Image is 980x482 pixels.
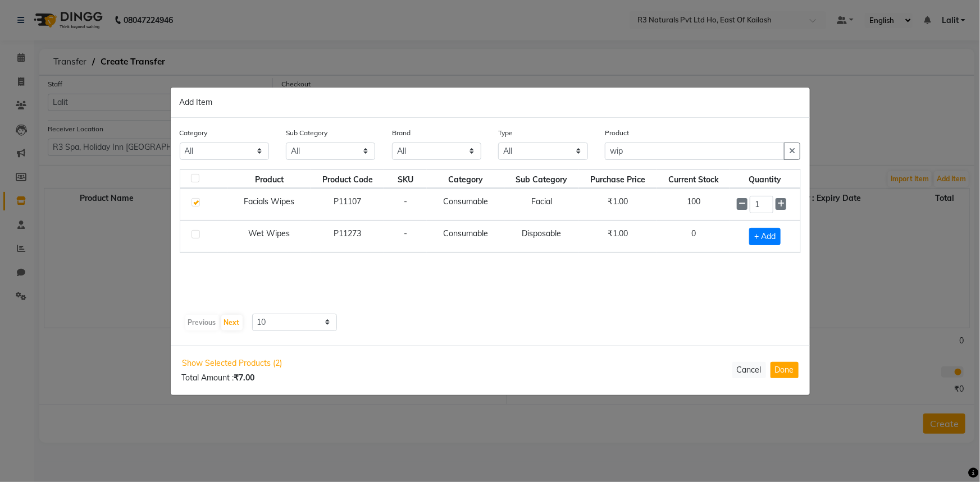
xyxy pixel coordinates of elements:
[730,169,800,189] th: Quantity
[749,228,781,245] span: + Add
[228,221,311,253] td: Wet Wipes
[504,169,579,189] th: Sub Category
[286,128,327,138] label: Sub Category
[579,189,657,221] td: ₹1.00
[504,189,579,221] td: Facial
[605,143,785,160] input: Search or Scan Product
[427,169,504,189] th: Category
[384,221,427,253] td: -
[384,169,427,189] th: SKU
[579,221,657,253] td: ₹1.00
[771,362,799,378] button: Done
[311,189,384,221] td: P11107
[311,169,384,189] th: Product Code
[732,362,766,378] button: Cancel
[234,373,255,383] b: ₹7.00
[180,128,208,138] label: Category
[182,357,283,370] span: Show Selected Products (2)
[171,88,810,118] div: Add Item
[504,221,579,253] td: Disposable
[311,221,384,253] td: P11273
[427,221,504,253] td: Consumable
[657,169,730,189] th: Current Stock
[228,189,311,221] td: Facials Wipes
[427,189,504,221] td: Consumable
[228,169,311,189] th: Product
[657,189,730,221] td: 100
[392,128,411,138] label: Brand
[182,373,255,383] span: Total Amount :
[498,128,513,138] label: Type
[221,315,243,330] button: Next
[384,189,427,221] td: -
[590,175,645,185] span: Purchase Price
[657,221,730,253] td: 0
[605,128,629,138] label: Product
